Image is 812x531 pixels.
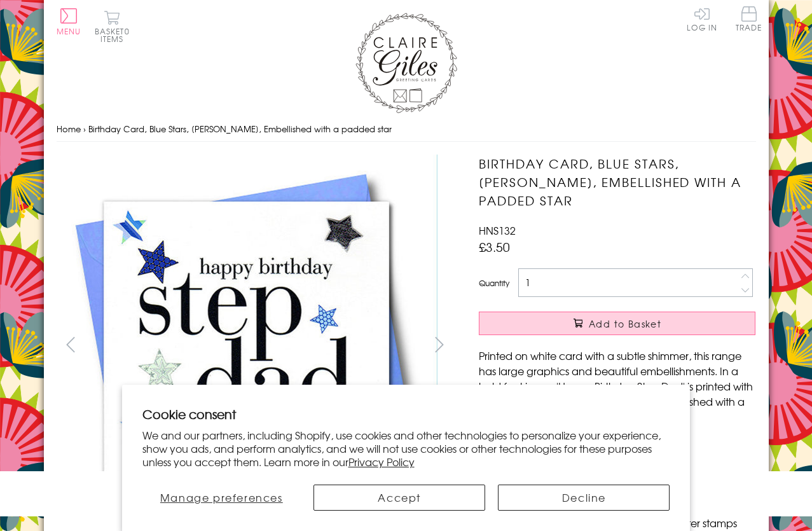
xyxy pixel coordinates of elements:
button: next [425,330,453,359]
span: › [83,123,86,135]
label: Quantity [479,277,509,289]
a: Home [57,123,81,135]
nav: breadcrumbs [57,116,756,142]
button: Menu [57,8,81,35]
a: Log In [687,6,717,31]
p: We and our partners, including Shopify, use cookies and other technologies to personalize your ex... [142,429,670,468]
button: Decline [498,485,670,511]
span: 0 items [100,25,130,45]
a: Trade [736,6,762,34]
span: Trade [736,6,762,31]
h2: Cookie consent [142,405,670,423]
span: Birthday Card, Blue Stars, [PERSON_NAME], Embellished with a padded star [88,123,392,135]
h1: Birthday Card, Blue Stars, [PERSON_NAME], Embellished with a padded star [479,155,755,209]
span: HNS132 [479,223,516,238]
button: Add to Basket [479,312,755,335]
button: Basket0 items [95,10,130,43]
span: Manage preferences [160,490,283,505]
a: Privacy Policy [348,454,415,469]
span: £3.50 [479,238,510,256]
img: Claire Giles Greetings Cards [355,13,457,113]
span: Add to Basket [589,317,661,330]
button: prev [57,330,85,359]
p: Printed on white card with a subtle shimmer, this range has large graphics and beautiful embellis... [479,348,755,424]
button: Accept [313,485,485,511]
button: Manage preferences [142,485,301,511]
span: Menu [57,25,81,37]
